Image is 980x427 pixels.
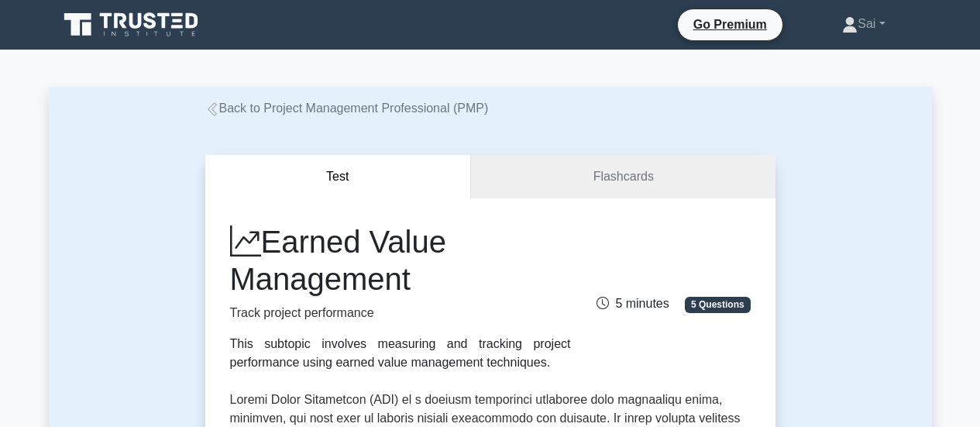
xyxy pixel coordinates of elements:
h1: Earned Value Management [230,223,571,298]
a: Sai [805,9,922,40]
button: Test [205,155,472,199]
a: Go Premium [684,15,776,34]
span: 5 Questions [685,297,750,312]
a: Flashcards [471,155,775,199]
span: 5 minutes [597,297,669,310]
div: This subtopic involves measuring and tracking project performance using earned value management t... [230,335,571,372]
a: Back to Project Management Professional (PMP) [205,102,489,115]
p: Track project performance [230,304,571,322]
